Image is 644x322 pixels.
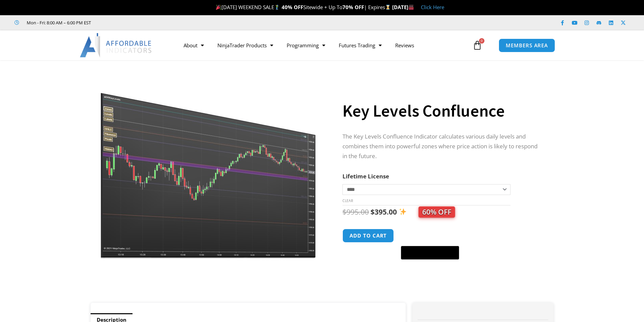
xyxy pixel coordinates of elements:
button: Buy with GPay [401,246,459,259]
button: Add to cart [342,229,394,243]
a: Click Here [421,4,444,10]
img: 🎉 [216,5,221,10]
iframe: PayPal Message 1 [342,264,540,270]
span: MEMBERS AREA [506,43,548,48]
img: ✨ [399,208,406,215]
a: Futures Trading [332,38,388,53]
span: $ [371,207,375,217]
strong: [DATE] [392,4,414,10]
a: Clear options [342,198,353,203]
span: 0 [479,38,484,44]
span: 60% OFF [419,206,455,218]
img: Key Levels 1 | Affordable Indicators – NinjaTrader [100,72,317,259]
img: 🏌️‍♂️ [275,5,280,10]
span: Mon - Fri: 8:00 AM – 6:00 PM EST [25,19,91,27]
img: 🏭 [409,5,414,10]
a: 0 [462,35,492,55]
a: Reviews [388,38,421,53]
iframe: Secure express checkout frame [400,228,460,244]
nav: Menu [177,38,471,53]
iframe: Customer reviews powered by Trustpilot [100,19,202,26]
a: Programming [280,38,332,53]
bdi: 395.00 [371,207,397,217]
a: MEMBERS AREA [499,39,555,52]
label: Lifetime License [342,172,389,180]
img: LogoAI | Affordable Indicators – NinjaTrader [80,33,152,57]
p: The Key Levels Confluence Indicator calculates various daily levels and combines them into powerf... [342,132,540,161]
strong: 40% OFF [282,4,303,10]
a: NinjaTrader Products [211,38,280,53]
img: ⌛ [385,5,390,10]
span: $ [342,207,347,217]
strong: 70% OFF [342,4,364,10]
h1: Key Levels Confluence [342,99,540,123]
bdi: 995.00 [342,207,369,217]
a: About [177,38,211,53]
span: [DATE] WEEKEND SALE Sitewide + Up To | Expires [214,4,392,10]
